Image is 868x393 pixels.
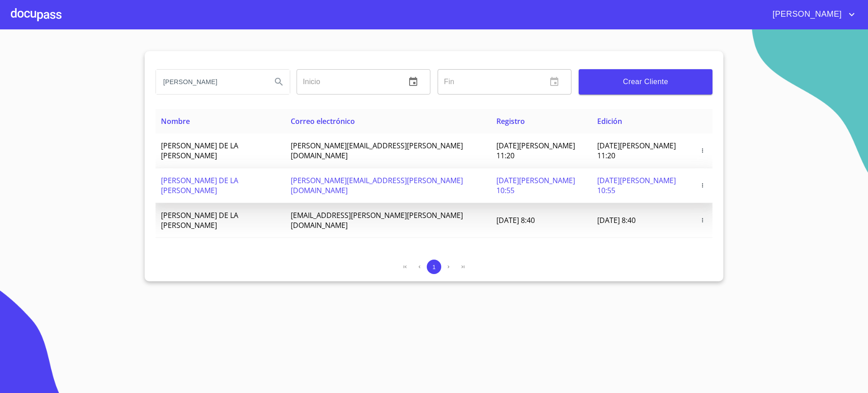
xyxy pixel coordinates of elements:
[291,116,355,126] span: Correo electrónico
[161,116,190,126] span: Nombre
[496,175,575,195] span: [DATE][PERSON_NAME] 10:55
[291,210,463,230] span: [EMAIL_ADDRESS][PERSON_NAME][PERSON_NAME][DOMAIN_NAME]
[161,141,238,161] span: [PERSON_NAME] DE LA [PERSON_NAME]
[496,215,535,225] span: [DATE] 8:40
[586,76,705,88] span: Crear Cliente
[268,71,290,93] button: Search
[161,210,238,230] span: [PERSON_NAME] DE LA [PERSON_NAME]
[161,175,238,195] span: [PERSON_NAME] DE LA [PERSON_NAME]
[597,215,636,225] span: [DATE] 8:40
[766,7,846,22] span: [PERSON_NAME]
[766,7,857,22] button: account of current user
[597,175,676,195] span: [DATE][PERSON_NAME] 10:55
[597,116,622,126] span: Edición
[291,141,463,161] span: [PERSON_NAME][EMAIL_ADDRESS][PERSON_NAME][DOMAIN_NAME]
[597,141,676,161] span: [DATE][PERSON_NAME] 11:20
[156,70,264,94] input: search
[291,175,463,195] span: [PERSON_NAME][EMAIL_ADDRESS][PERSON_NAME][DOMAIN_NAME]
[496,116,525,126] span: Registro
[432,264,435,270] span: 1
[427,260,441,274] button: 1
[496,141,575,161] span: [DATE][PERSON_NAME] 11:20
[579,69,712,95] button: Crear Cliente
